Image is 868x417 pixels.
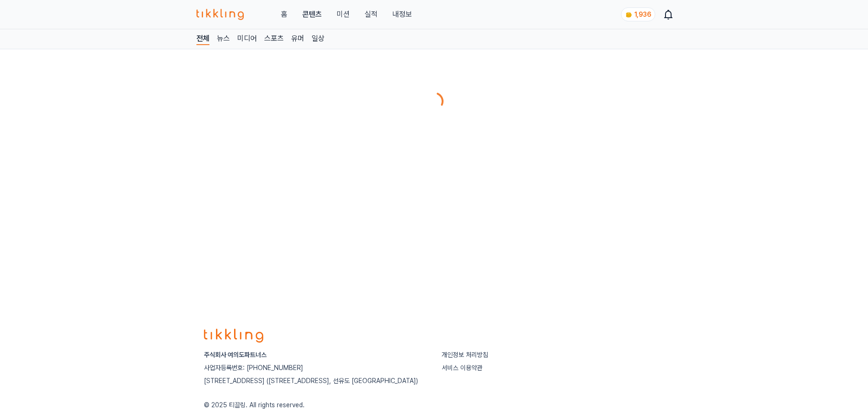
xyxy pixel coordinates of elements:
[196,9,244,20] img: 티끌링
[621,7,653,21] a: coin 1,936
[625,11,633,19] img: coin
[204,350,427,359] p: 주식회사 여의도파트너스
[237,33,257,45] a: 미디어
[634,11,651,18] span: 1,936
[365,9,378,20] a: 실적
[291,33,304,45] a: 유머
[281,9,287,20] a: 홈
[442,364,483,371] a: 서비스 이용약관
[217,33,230,45] a: 뉴스
[312,33,325,45] a: 일상
[337,9,350,20] button: 미션
[204,363,427,372] p: 사업자등록번호: [PHONE_NUMBER]
[302,9,322,20] a: 콘텐츠
[204,376,427,385] p: [STREET_ADDRESS] ([STREET_ADDRESS], 선유도 [GEOGRAPHIC_DATA])
[196,33,209,45] a: 전체
[204,400,665,410] p: © 2025 티끌링. All rights reserved.
[204,329,263,343] img: logo
[264,33,284,45] a: 스포츠
[442,351,488,358] a: 개인정보 처리방침
[392,9,412,20] a: 내정보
